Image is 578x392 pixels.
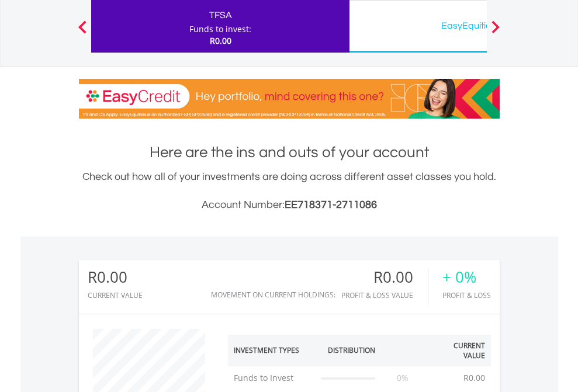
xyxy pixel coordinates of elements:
div: + 0% [442,269,491,286]
td: Funds to Invest [228,366,316,390]
td: R0.00 [458,366,491,390]
div: R0.00 [88,269,143,286]
div: Profit & Loss [442,292,491,299]
div: Profit & Loss Value [341,292,428,299]
div: Distribution [328,345,375,355]
div: Check out how all of your investments are doing across different asset classes you hold. [79,169,500,213]
th: Current Value [425,335,491,366]
th: Investment Types [228,335,316,366]
div: R0.00 [341,269,428,286]
td: 0% [381,366,425,390]
div: TFSA [98,7,342,23]
div: Movement on Current Holdings: [211,291,335,299]
button: Previous [71,26,94,38]
div: Funds to invest: [189,23,251,35]
h3: Account Number: [79,197,500,213]
button: Next [484,26,507,38]
div: CURRENT VALUE [88,292,143,299]
h1: Here are the ins and outs of your account [79,142,500,163]
img: EasyCredit Promotion Banner [79,79,500,119]
span: R0.00 [210,35,231,46]
span: EE718371-2711086 [285,199,377,210]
